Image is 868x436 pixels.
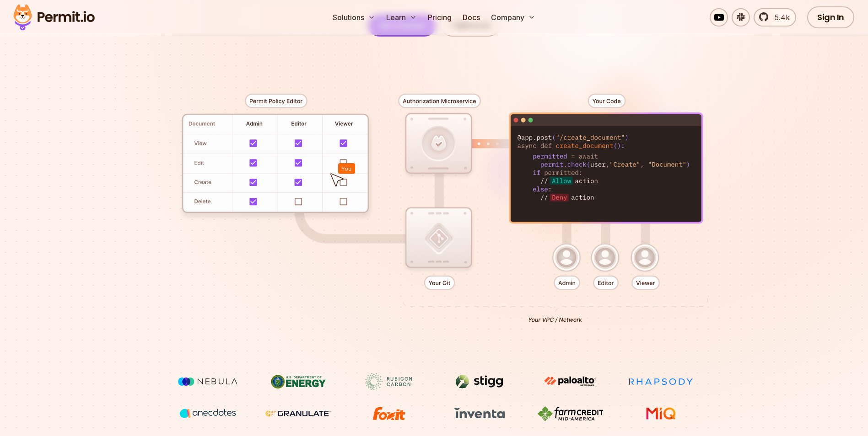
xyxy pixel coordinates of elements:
img: vega [173,405,242,422]
img: inventa [445,405,514,421]
img: Permit logo [9,2,99,33]
img: US department of energy [264,373,333,390]
a: 5.4k [754,8,796,27]
img: Rhapsody Health [626,373,695,390]
a: Docs [459,8,484,27]
span: 5.4k [769,12,790,23]
img: Stigg [445,373,514,390]
img: Foxit [355,405,423,422]
button: Solutions [329,8,379,27]
button: Company [487,8,539,27]
img: Rubicon [355,373,423,390]
img: MIQ [630,406,691,421]
a: Pricing [424,8,455,27]
img: Granulate [264,405,333,422]
a: Sign In [807,6,854,28]
img: paloalto [536,373,604,389]
img: Nebula [173,373,242,390]
img: Farm Credit [536,405,604,422]
button: Learn [383,8,421,27]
